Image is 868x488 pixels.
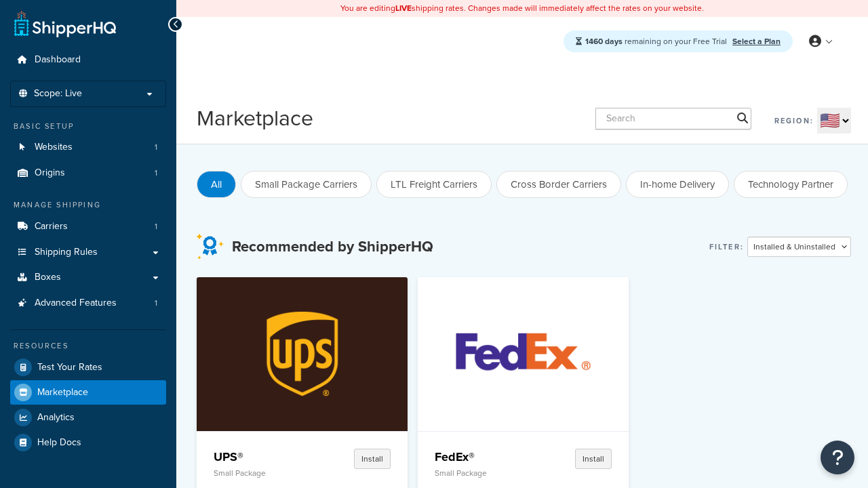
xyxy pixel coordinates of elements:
[37,362,102,373] span: Test Your Rates
[214,449,304,465] h4: UPS®
[585,35,729,47] span: remaining on your Free Trial
[35,221,68,232] span: Carriers
[35,298,117,309] span: Advanced Features
[197,171,236,198] button: All
[232,239,433,255] h3: Recommended by ShipperHQ
[155,142,157,153] span: 1
[37,412,75,424] span: Analytics
[10,214,166,239] a: Carriers1
[709,237,744,256] label: Filter:
[155,167,157,179] span: 1
[821,441,854,474] button: Open Resource Center
[10,291,166,316] a: Advanced Features1
[10,340,166,352] div: Resources
[10,161,166,186] li: Origins
[10,291,166,316] li: Advanced Features
[774,111,814,130] label: Region:
[10,214,166,239] li: Carriers
[376,171,492,198] button: LTL Freight Carriers
[35,247,98,258] span: Shipping Rules
[155,221,157,232] span: 1
[10,355,166,380] a: Test Your Rates
[10,240,166,265] a: Shipping Rules
[732,35,781,47] a: Select a Plan
[10,265,166,290] a: Boxes
[10,135,166,160] li: Websites
[585,35,623,47] strong: 1460 days
[35,272,61,283] span: Boxes
[214,468,304,478] p: Small Package
[155,298,157,309] span: 1
[575,449,612,469] button: Install
[37,437,81,449] span: Help Docs
[354,449,391,469] button: Install
[10,430,166,455] a: Help Docs
[206,277,398,430] img: UPS®
[734,171,848,198] button: Technology Partner
[35,54,81,66] span: Dashboard
[10,380,166,405] a: Marketplace
[395,2,412,14] b: LIVE
[10,161,166,186] a: Origins1
[435,468,525,478] p: Small Package
[435,449,525,465] h4: FedEx®
[35,167,65,179] span: Origins
[10,121,166,132] div: Basic Setup
[34,88,82,100] span: Scope: Live
[37,387,88,399] span: Marketplace
[595,108,751,129] input: Search
[10,135,166,160] a: Websites1
[427,277,619,430] img: FedEx®
[197,103,313,134] h1: Marketplace
[10,199,166,211] div: Manage Shipping
[10,47,166,73] a: Dashboard
[10,405,166,430] a: Analytics
[496,171,621,198] button: Cross Border Carriers
[35,142,73,153] span: Websites
[241,171,372,198] button: Small Package Carriers
[626,171,729,198] button: In-home Delivery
